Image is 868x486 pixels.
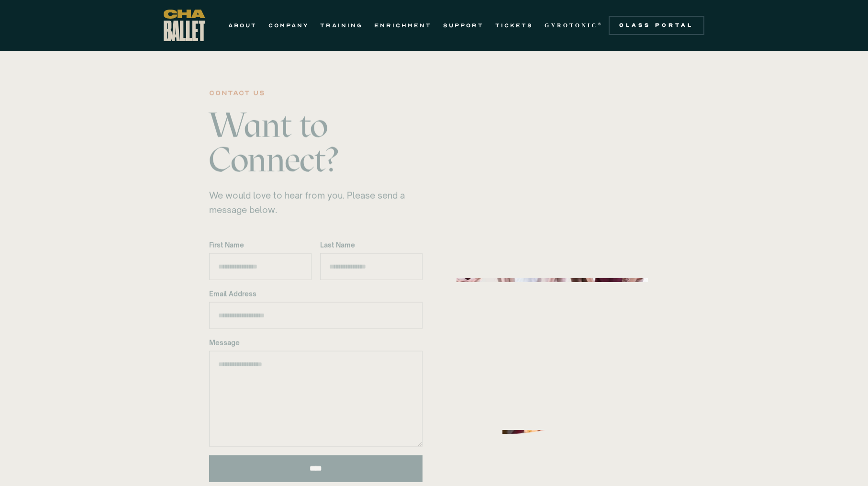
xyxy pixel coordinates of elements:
a: SUPPORT [443,20,484,31]
a: home [164,10,205,41]
strong: GYROTONIC [545,22,598,29]
a: TRAINING [320,20,363,31]
label: First Name [209,240,312,250]
a: Class Portal [609,16,704,35]
h1: Want to Connect? [209,108,423,177]
sup: ® [598,22,603,26]
div: contact us [209,88,265,99]
form: Newsletter 1 [209,240,423,482]
a: ABOUT [228,20,257,31]
label: Email Address [209,289,423,299]
div: Class Portal [614,22,699,29]
a: TICKETS [495,20,533,31]
label: Message [209,338,423,348]
div: We would love to hear from you. Please send a message below. [209,188,423,217]
label: Last Name [320,240,423,250]
a: ENRICHMENT [374,20,432,31]
a: COMPANY [268,20,309,31]
a: GYROTONIC® [545,20,603,31]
